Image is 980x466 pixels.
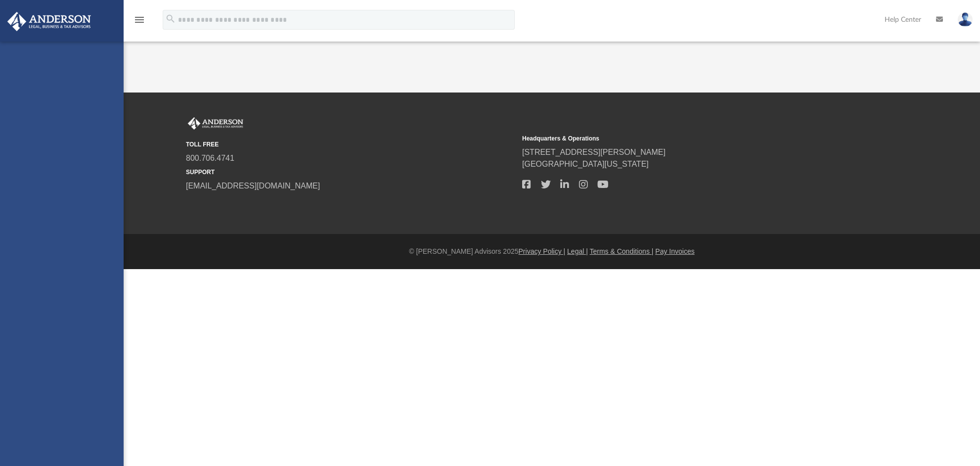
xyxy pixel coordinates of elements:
a: Legal | [567,247,588,255]
a: [EMAIL_ADDRESS][DOMAIN_NAME] [186,182,320,190]
img: Anderson Advisors Platinum Portal [186,117,245,130]
i: menu [134,14,145,26]
i: search [165,13,176,24]
small: TOLL FREE [186,140,515,149]
div: © [PERSON_NAME] Advisors 2025 [124,246,980,257]
img: User Pic [958,12,973,27]
a: Privacy Policy | [519,247,566,255]
a: Terms & Conditions | [590,247,654,255]
img: Anderson Advisors Platinum Portal [4,12,94,31]
a: menu [134,19,145,26]
small: Headquarters & Operations [522,134,851,143]
small: SUPPORT [186,168,515,177]
a: [STREET_ADDRESS][PERSON_NAME] [522,148,666,156]
a: [GEOGRAPHIC_DATA][US_STATE] [522,160,649,168]
a: 800.706.4741 [186,154,234,162]
a: Pay Invoices [655,247,694,255]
